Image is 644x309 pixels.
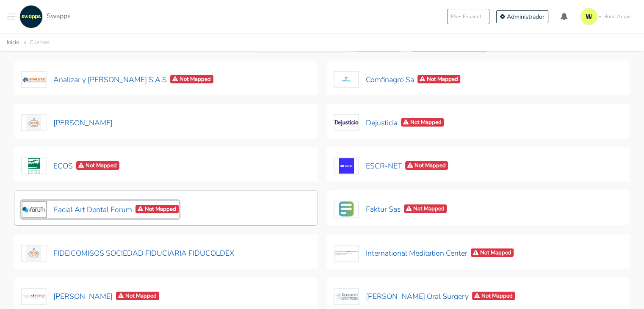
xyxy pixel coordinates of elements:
span: Not Mapped [405,161,448,170]
img: ECOS [21,157,47,174]
span: Not Mapped [471,248,514,257]
span: Not Mapped [135,205,179,214]
button: [PERSON_NAME]Not Mapped [21,287,160,305]
button: International Meditation CenterNot Mapped [333,244,514,262]
span: Not Mapped [417,75,461,84]
span: Not Mapped [116,292,159,301]
span: Not Mapped [472,292,515,301]
span: Administrador [507,13,544,21]
img: Facial Art Dental Forum [22,201,47,218]
span: Hola! Angie [603,13,630,20]
span: Not Mapped [170,75,213,84]
img: Comfinagro Sa [334,71,359,88]
button: DejusticiaNot Mapped [333,114,445,132]
li: Clientes [21,38,50,47]
img: swapps-linkedin-v2.jpg [19,5,43,28]
img: Dejusticia [334,114,359,131]
button: FIDEICOMISOS SOCIEDAD FIDUCIARIA FIDUCOLDEX [21,244,235,262]
a: Swapps [17,5,71,28]
img: Kathy Jalali [21,288,47,305]
img: isotipo-3-3e143c57.png [580,8,597,25]
img: Analizar y Lombana S.A.S [21,71,47,88]
span: Not Mapped [404,204,447,213]
button: [PERSON_NAME] [21,114,113,132]
img: International Meditation Center [334,245,359,262]
button: Facial Art Dental ForumNot Mapped [21,201,179,218]
button: ECOSNot Mapped [21,157,120,175]
a: Hola! Angie [577,5,637,28]
span: Not Mapped [401,118,444,127]
button: Analizar y [PERSON_NAME] S.A.SNot Mapped [21,71,214,88]
span: Español [463,13,481,20]
button: ESCR-NETNot Mapped [333,157,449,175]
img: FIDEICOMISOS SOCIEDAD FIDUCIARIA FIDUCOLDEX [21,245,47,262]
span: Not Mapped [76,161,119,170]
img: David Guillermo Chaparro Moya [21,114,47,131]
a: Administrador [496,10,548,23]
button: Faktur SasNot Mapped [333,200,448,218]
button: ESEspañol [447,9,489,24]
img: Kazemi Oral Surgery [334,288,359,305]
span: Swapps [47,11,71,21]
button: [PERSON_NAME] Oral SurgeryNot Mapped [333,287,516,305]
a: Inicio [7,39,19,46]
img: ESCR-NET [334,157,359,174]
img: Faktur Sas [334,201,359,218]
button: Comfinagro SaNot Mapped [333,71,461,88]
